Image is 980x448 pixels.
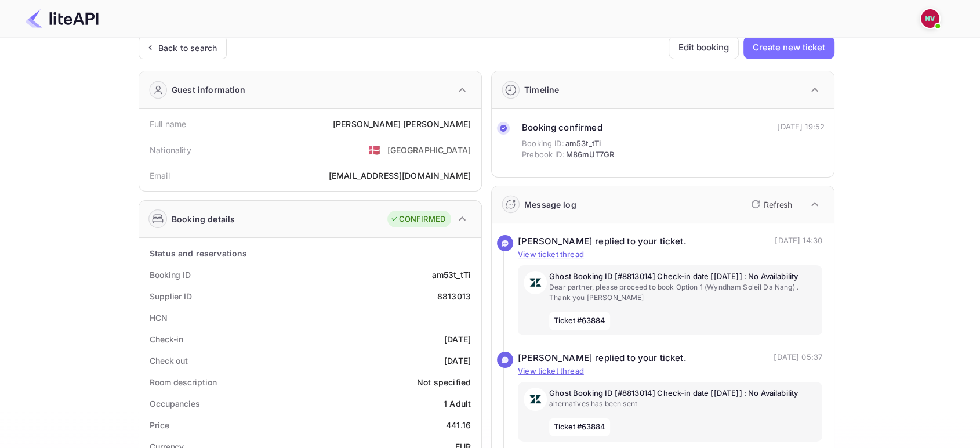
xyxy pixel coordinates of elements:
[921,9,939,28] img: Nicholas Valbusa
[549,282,816,303] p: Dear partner, please proceed to book Option 1 (Wyndham Soleil Da Nang) . Thank you [PERSON_NAME]
[150,312,168,324] div: HCN
[669,36,739,59] button: Edit booking
[150,169,170,182] div: Email
[518,352,687,365] div: [PERSON_NAME] replied to your ticket.
[518,249,822,261] p: View ticket thread
[329,169,471,182] div: [EMAIL_ADDRESS][DOMAIN_NAME]
[150,333,183,345] div: Check-in
[522,149,565,161] span: Prebook ID:
[743,36,834,59] button: Create new ticket
[764,198,792,211] p: Refresh
[26,9,99,28] img: LiteAPI Logo
[150,144,191,156] div: Nationality
[566,149,614,161] span: M86mUT7GR
[368,139,381,160] span: United States
[522,138,564,150] span: Booking ID:
[518,366,822,377] p: View ticket thread
[524,271,547,294] img: AwvSTEc2VUhQAAAAAElFTkSuQmCC
[444,333,471,345] div: [DATE]
[417,376,471,388] div: Not specified
[524,198,576,211] div: Message log
[522,121,614,135] div: Booking confirmed
[333,118,471,130] div: [PERSON_NAME] [PERSON_NAME]
[518,235,687,248] div: [PERSON_NAME] replied to your ticket.
[432,269,471,281] div: am53t_tTi
[150,398,200,410] div: Occupancies
[150,419,169,431] div: Price
[150,269,191,281] div: Booking ID
[387,144,471,156] div: [GEOGRAPHIC_DATA]
[172,84,246,96] div: Guest information
[549,271,816,283] p: Ghost Booking ID [#8813014] Check-in date [[DATE]] : No Availability
[549,418,610,436] span: Ticket #63884
[777,121,825,133] div: [DATE] 19:52
[549,388,816,399] p: Ghost Booking ID [#8813014] Check-in date [[DATE]] : No Availability
[158,42,217,54] div: Back to search
[524,388,547,411] img: AwvSTEc2VUhQAAAAAElFTkSuQmCC
[150,376,216,388] div: Room description
[524,84,559,96] div: Timeline
[150,118,186,130] div: Full name
[549,312,610,330] span: Ticket #63884
[172,213,235,225] div: Booking details
[444,398,471,410] div: 1 Adult
[565,138,601,150] span: am53t_tTi
[437,290,471,302] div: 8813013
[150,290,192,302] div: Supplier ID
[744,195,797,214] button: Refresh
[446,419,471,431] div: 441.16
[775,235,822,248] p: [DATE] 14:30
[444,355,471,367] div: [DATE]
[150,355,188,367] div: Check out
[549,399,816,409] p: alternatives has been sent
[774,352,822,365] p: [DATE] 05:37
[390,214,445,225] div: CONFIRMED
[150,247,247,259] div: Status and reservations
